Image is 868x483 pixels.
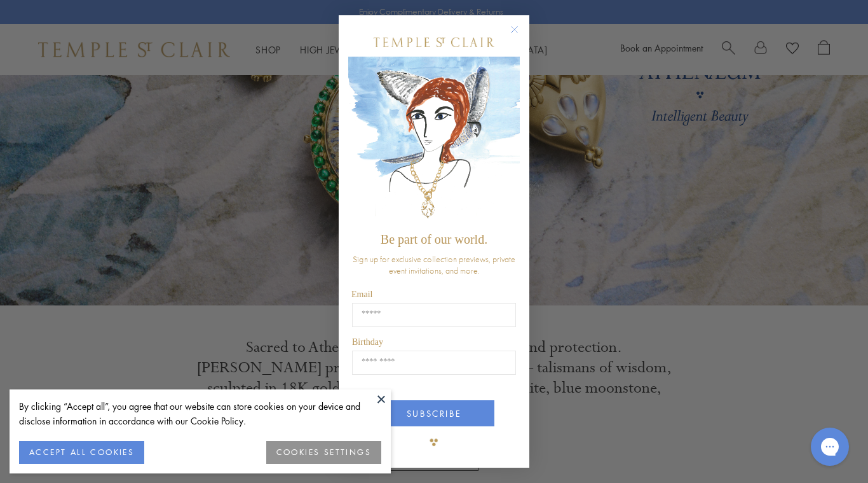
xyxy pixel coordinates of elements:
img: Temple St. Clair [374,38,494,47]
button: SUBSCRIBE [374,400,494,426]
button: Close dialog [513,28,529,44]
iframe: Gorgias live chat messenger [804,423,855,470]
img: c4a9eb12-d91a-4d4a-8ee0-386386f4f338.jpeg [348,57,520,227]
button: ACCEPT ALL COOKIES [19,441,144,464]
span: Email [351,290,372,299]
span: Birthday [352,337,383,347]
span: Sign up for exclusive collection previews, private event invitations, and more. [353,253,515,276]
img: TSC [421,430,447,455]
div: By clicking “Accept all”, you agree that our website can store cookies on your device and disclos... [19,399,381,428]
input: Email [352,303,516,327]
span: Be part of our world. [381,232,487,246]
button: COOKIES SETTINGS [266,441,381,464]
